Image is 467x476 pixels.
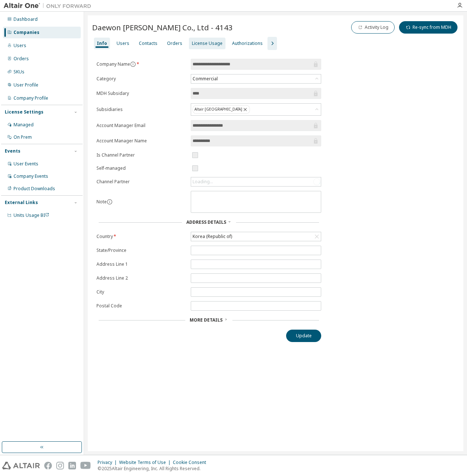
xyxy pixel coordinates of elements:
label: Address Line 1 [96,261,186,267]
div: Info [97,41,107,46]
img: Altair One [4,2,95,9]
label: MDH Subsidary [96,91,186,96]
div: Altair [GEOGRAPHIC_DATA] [193,105,250,114]
button: Activity Log [351,21,395,34]
img: linkedin.svg [68,462,76,469]
label: Account Manager Name [96,138,186,144]
div: Altair [GEOGRAPHIC_DATA] [191,104,321,115]
label: City [96,289,186,295]
img: altair_logo.svg [2,462,40,469]
label: Note [96,199,107,205]
label: Is Channel Partner [96,152,186,158]
div: Product Downloads [14,186,55,192]
div: Loading... [191,177,321,186]
label: Channel Partner [96,179,186,185]
div: Authorizations [232,41,263,46]
label: Postal Code [96,303,186,309]
div: Commercial [191,74,321,83]
img: facebook.svg [44,462,52,469]
div: External Links [5,200,38,206]
div: Companies [14,30,39,35]
button: information [107,199,113,205]
label: State/Province [96,247,186,253]
div: Website Terms of Use [119,460,173,465]
div: Company Events [14,173,48,179]
div: On Prem [14,134,32,140]
label: Address Line 2 [96,275,186,281]
div: License Usage [192,41,223,46]
img: instagram.svg [56,462,64,469]
p: © 2025 Altair Engineering, Inc. All Rights Reserved. [98,465,210,472]
div: Loading... [193,179,213,185]
div: Cookie Consent [173,460,210,465]
div: Orders [167,41,182,46]
div: SKUs [14,69,24,75]
div: Orders [14,56,29,62]
img: youtube.svg [80,462,91,469]
div: Privacy [98,460,119,465]
label: Category [96,76,186,82]
div: User Events [14,161,38,167]
span: Address Details [186,219,226,225]
label: Account Manager Email [96,123,186,128]
button: information [130,61,136,67]
div: Contacts [139,41,157,46]
button: Update [286,330,321,342]
span: More Details [190,317,223,323]
div: Users [14,43,26,49]
label: Self-managed [96,165,186,171]
span: Daewon [PERSON_NAME] Co., Ltd - 4143 [92,22,233,32]
div: License Settings [5,109,43,115]
div: Dashboard [14,16,38,22]
div: Managed [14,122,34,128]
div: Events [5,148,20,154]
div: Users [117,41,129,46]
div: User Profile [14,82,38,88]
div: Korea (Republic of) [191,232,321,241]
div: Company Profile [14,95,48,101]
label: Country [96,234,186,239]
span: Units Usage BI [14,212,49,218]
button: Re-sync from MDH [399,21,457,34]
div: Korea (Republic of) [191,233,233,241]
div: Commercial [191,75,219,83]
label: Subsidiaries [96,107,186,112]
label: Company Name [96,61,186,67]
